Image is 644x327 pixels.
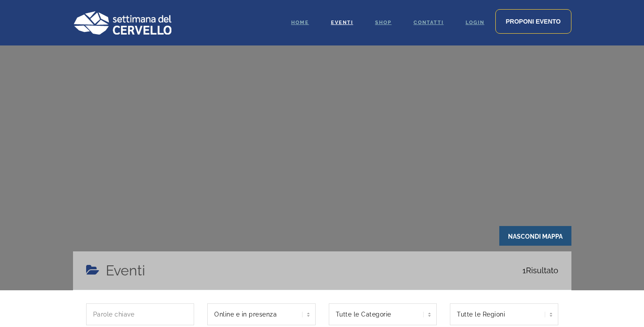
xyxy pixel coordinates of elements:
[506,18,561,25] span: Proponi evento
[73,11,171,35] img: Logo
[375,20,392,25] span: Shop
[466,20,484,25] span: Login
[495,9,571,34] a: Proponi evento
[86,303,195,325] input: Parole chiave
[331,20,353,25] span: Eventi
[522,266,526,275] span: 1
[106,260,145,281] h4: Eventi
[291,20,309,25] span: Home
[414,20,444,25] span: Contatti
[522,260,558,281] span: Risultato
[499,226,571,246] span: Nascondi Mappa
